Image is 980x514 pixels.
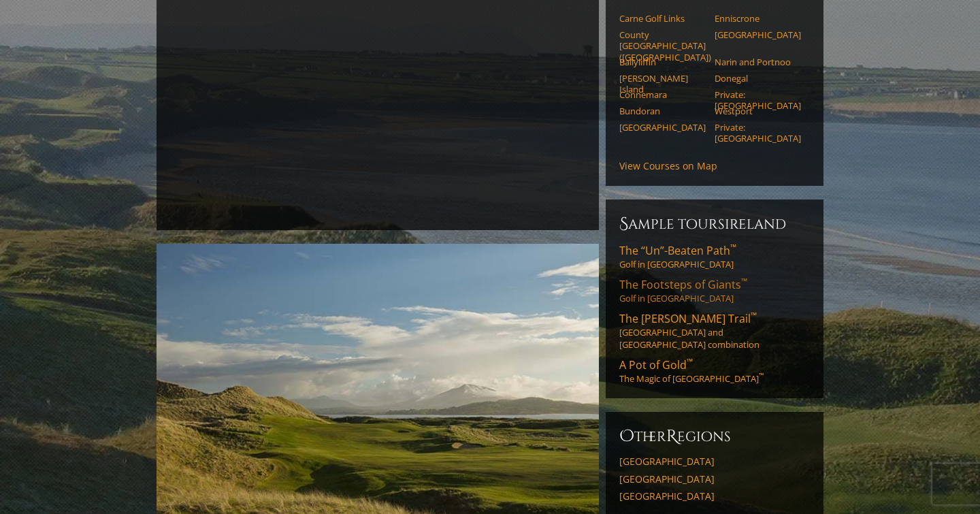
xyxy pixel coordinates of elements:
a: The Footsteps of Giants™Golf in [GEOGRAPHIC_DATA] [619,277,810,304]
sup: ™ [751,310,757,321]
sup: ™ [730,242,736,253]
span: The [PERSON_NAME] Trail [619,311,757,326]
a: The “Un”-Beaten Path™Golf in [GEOGRAPHIC_DATA] [619,243,810,270]
span: O [619,425,634,447]
sup: ™ [687,356,693,368]
a: Carne Golf Links [619,13,706,24]
a: [GEOGRAPHIC_DATA] [619,122,706,133]
a: The [PERSON_NAME] Trail™[GEOGRAPHIC_DATA] and [GEOGRAPHIC_DATA] combination [619,311,810,351]
span: R [666,425,677,447]
a: Donegal [715,73,801,84]
a: Connemara [619,89,706,100]
a: Private: [GEOGRAPHIC_DATA] [715,89,801,112]
a: Ballyliffin [619,57,706,67]
span: A Pot of Gold [619,357,693,372]
h6: ther egions [619,425,810,447]
a: Narin and Portnoo [715,57,801,67]
a: [GEOGRAPHIC_DATA] [619,490,810,502]
a: [PERSON_NAME] Island [619,73,706,95]
span: The “Un”-Beaten Path [619,243,736,258]
a: [GEOGRAPHIC_DATA] [619,473,810,485]
a: [GEOGRAPHIC_DATA] [715,29,801,40]
sup: ™ [741,276,747,287]
a: View Courses on Map [619,159,717,172]
a: A Pot of Gold™The Magic of [GEOGRAPHIC_DATA]™ [619,357,810,385]
a: Bundoran [619,106,706,116]
a: Enniscrone [715,13,801,24]
a: [GEOGRAPHIC_DATA] [619,455,810,468]
h6: Sample ToursIreland [619,213,810,235]
a: Westport [715,106,801,116]
a: County [GEOGRAPHIC_DATA] ([GEOGRAPHIC_DATA]) [619,29,706,63]
sup: ™ [759,372,764,381]
span: The Footsteps of Giants [619,277,747,292]
a: Private: [GEOGRAPHIC_DATA] [715,122,801,144]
